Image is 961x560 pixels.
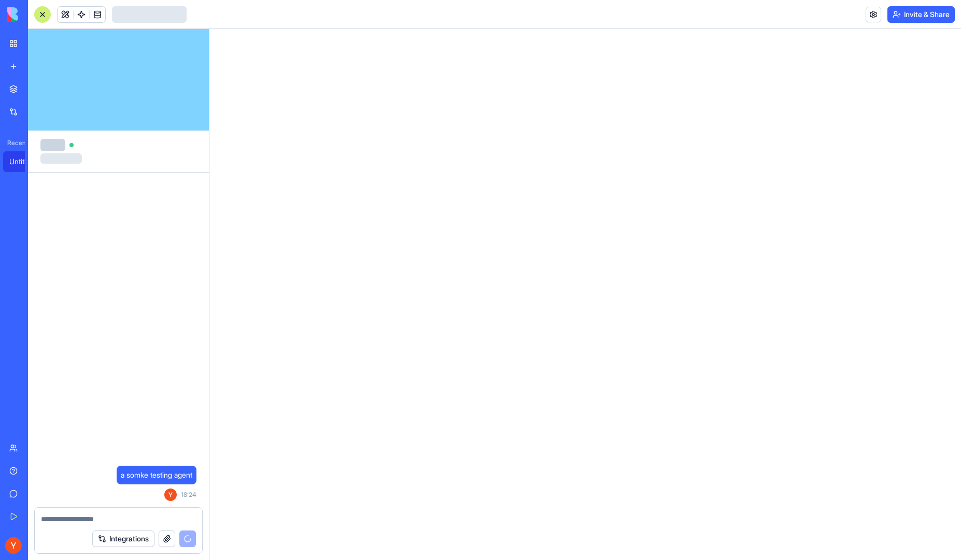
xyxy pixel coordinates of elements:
img: ACg8ocLzj-2zUtziLgLz1h2mDXoKTdlvXK9arvZ0mmWQN2OeVGXX9Q=s96-c [164,489,177,501]
a: Untitled App [3,151,45,172]
img: logo [7,7,72,22]
span: a somke testing agent [121,470,192,480]
div: Untitled App [9,156,38,167]
span: Recent [3,139,25,147]
span: 18:24 [181,491,196,499]
button: Invite & Share [887,6,955,23]
button: Integrations [92,530,154,547]
img: ACg8ocLzj-2zUtziLgLz1h2mDXoKTdlvXK9arvZ0mmWQN2OeVGXX9Q=s96-c [5,537,22,554]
